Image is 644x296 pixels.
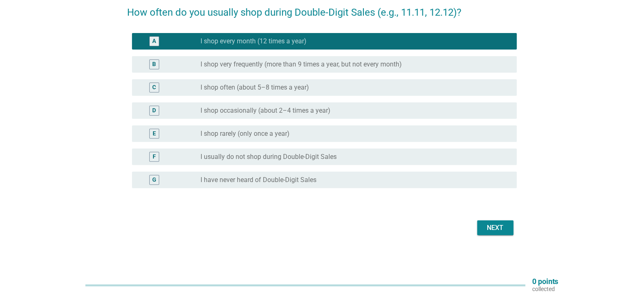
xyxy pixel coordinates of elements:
[201,153,337,161] label: I usually do not shop during Double-Digit Sales
[152,176,156,185] div: G
[477,220,514,235] button: Next
[153,130,156,138] div: E
[152,60,156,69] div: B
[152,37,156,46] div: A
[201,83,309,92] label: I shop often (about 5–8 times a year)
[153,153,156,161] div: F
[201,176,316,184] label: I have never heard of Double-Digit Sales
[484,223,507,233] div: Next
[532,285,559,293] p: collected
[201,107,330,115] label: I shop occasionally (about 2–4 times a year)
[152,107,156,115] div: D
[152,83,156,92] div: C
[201,60,402,69] label: I shop very frequently (more than 9 times a year, but not every month)
[532,278,559,285] p: 0 points
[201,37,307,45] label: I shop every month (12 times a year)
[201,130,290,138] label: I shop rarely (only once a year)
